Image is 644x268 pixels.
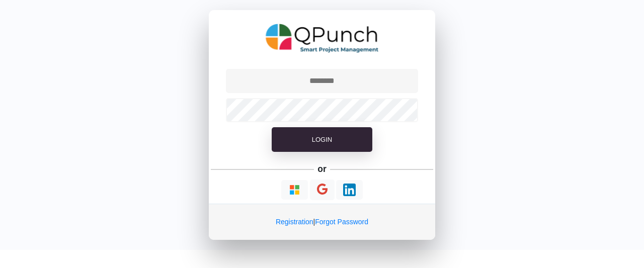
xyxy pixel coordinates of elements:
button: Continue With Microsoft Azure [281,180,308,200]
button: Continue With LinkedIn [336,180,363,200]
span: Login [312,136,332,143]
a: Forgot Password [315,218,368,226]
a: Registration [276,218,313,226]
h5: or [316,162,329,176]
button: Continue With Google [310,180,335,200]
img: Loading... [343,184,356,196]
img: Loading... [288,184,301,196]
button: Login [272,127,372,152]
div: | [209,204,435,240]
img: QPunch [266,20,379,56]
